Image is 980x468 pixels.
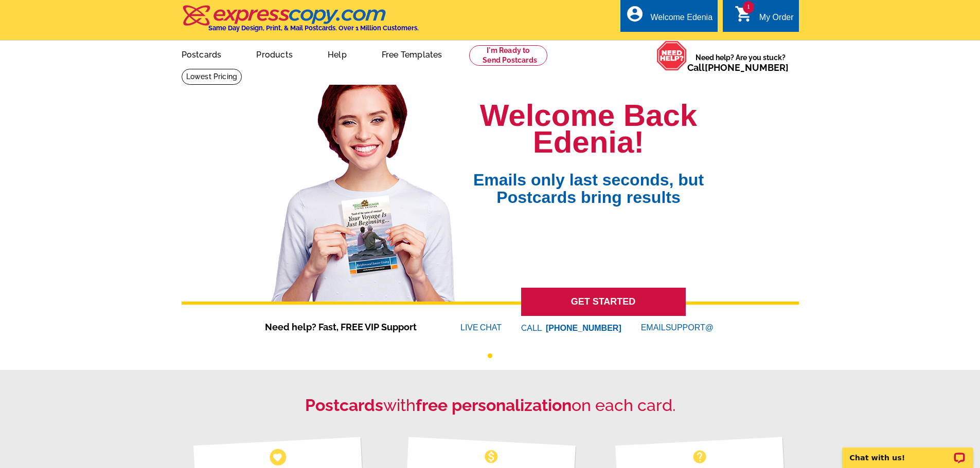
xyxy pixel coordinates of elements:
a: Same Day Design, Print, & Mail Postcards. Over 1 Million Customers. [182,12,419,32]
a: GET STARTED [521,288,686,316]
i: shopping_cart [735,5,753,23]
iframe: LiveChat chat widget [835,436,980,468]
h4: Same Day Design, Print, & Mail Postcards. Over 1 Million Customers. [208,24,419,32]
span: monetization_on [483,448,500,465]
font: SUPPORT@ [666,322,715,334]
a: Postcards [165,42,238,66]
div: Welcome Edenia [650,13,712,27]
a: Products [240,42,309,66]
a: [PHONE_NUMBER] [705,62,789,73]
i: account_circle [626,5,644,23]
font: LIVE [460,322,480,334]
a: LIVECHAT [460,323,502,332]
img: help [656,41,687,71]
h1: Welcome Back Edenia! [462,102,715,156]
span: Emails only last seconds, but Postcards bring results [462,156,715,206]
button: 1 of 1 [488,353,492,358]
h2: with on each card. [182,396,799,415]
strong: Postcards [305,396,383,415]
span: 1 [743,1,754,13]
div: My Order [759,13,794,27]
span: help [691,448,708,465]
a: 1 shopping_cart My Order [735,11,794,24]
strong: free personalization [416,396,572,415]
a: Free Templates [365,42,459,66]
span: Need help? Fast, FREE VIP Support [265,320,430,334]
span: Call [687,62,789,73]
img: welcome-back-logged-in.png [265,77,462,302]
span: favorite [272,452,283,462]
span: Need help? Are you stuck? [687,52,794,73]
a: Help [311,42,363,66]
